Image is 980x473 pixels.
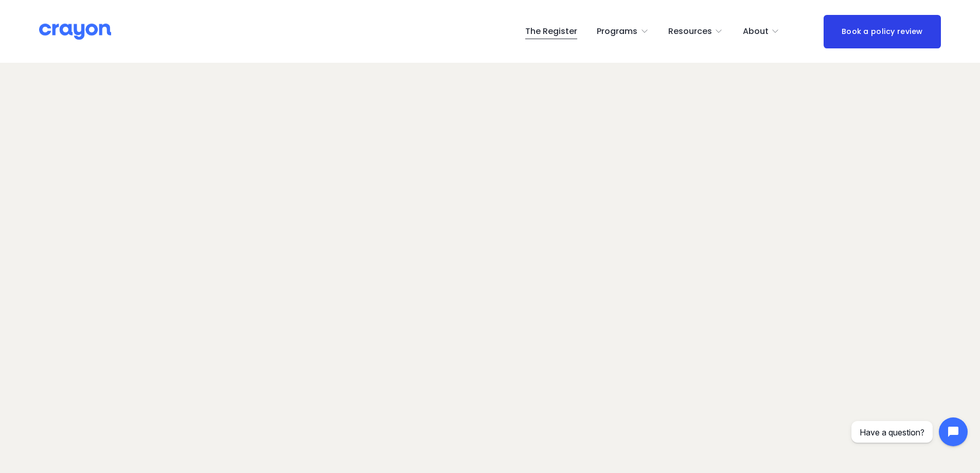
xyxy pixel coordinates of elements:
[668,24,712,39] span: Resources
[743,24,769,39] span: About
[525,23,577,40] a: The Register
[743,23,780,40] a: folder dropdown
[597,24,637,39] span: Programs
[824,15,941,48] a: Book a policy review
[668,23,723,40] a: folder dropdown
[39,23,111,41] img: Crayon
[597,23,649,40] a: folder dropdown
